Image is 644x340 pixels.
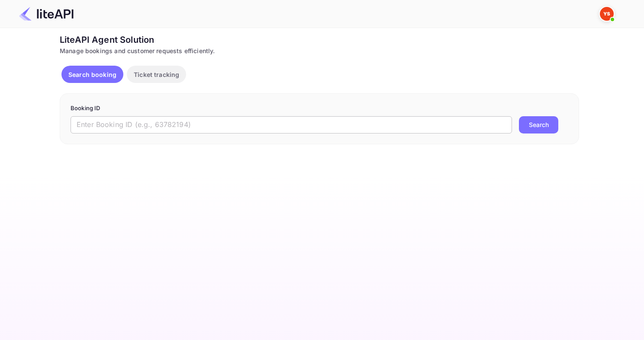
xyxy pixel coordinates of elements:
input: Enter Booking ID (e.g., 63782194) [71,116,512,133]
div: Manage bookings and customer requests efficiently. [60,46,579,55]
p: Booking ID [71,104,568,113]
p: Search booking [68,70,116,79]
p: Ticket tracking [134,70,179,79]
button: Search [519,116,558,133]
img: Yandex Support [600,7,614,21]
div: LiteAPI Agent Solution [60,33,579,46]
img: LiteAPI Logo [19,7,74,21]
